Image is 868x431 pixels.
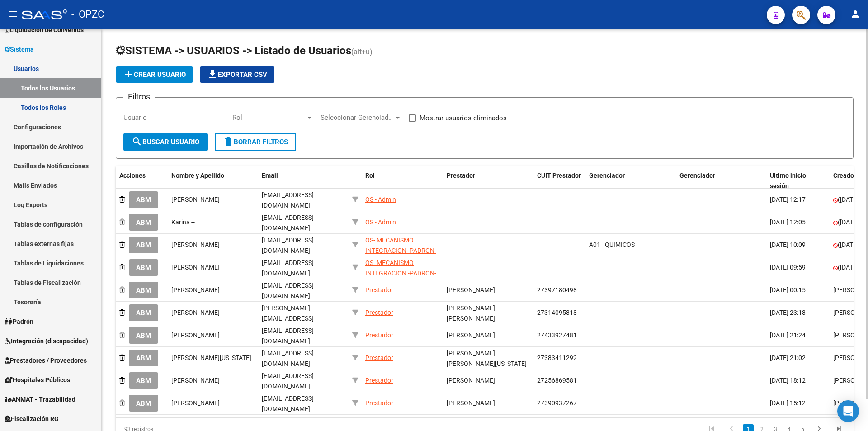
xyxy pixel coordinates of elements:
[447,350,527,367] span: [PERSON_NAME] [PERSON_NAME][US_STATE]
[5,44,34,54] span: Sistema
[223,136,234,147] mat-icon: delete
[365,217,396,227] div: OS - Admin
[262,237,314,254] span: [EMAIL_ADDRESS][DOMAIN_NAME]
[129,372,158,389] button: ABM
[136,399,151,407] span: ABM
[129,304,158,321] button: ABM
[171,241,220,248] span: [PERSON_NAME]
[5,394,75,404] span: ANMAT - Trazabilidad
[770,241,806,248] span: [DATE] 10:09
[262,350,314,367] span: [EMAIL_ADDRESS][DOMAIN_NAME]
[123,133,208,151] button: Buscar Usuario
[171,218,195,226] span: Karina --
[262,214,314,232] span: [EMAIL_ADDRESS][DOMAIN_NAME]
[447,377,495,384] span: [PERSON_NAME]
[136,196,151,204] span: ABM
[262,395,314,412] span: [EMAIL_ADDRESS][DOMAIN_NAME]
[447,286,495,294] span: [PERSON_NAME]
[5,355,87,365] span: Prestadores / Proveedores
[171,196,220,203] span: [PERSON_NAME]
[362,166,443,196] datatable-header-cell: Rol
[321,114,394,122] span: Seleccionar Gerenciador
[129,282,158,298] button: ABM
[537,377,577,384] span: 27256869581
[129,259,158,276] button: ABM
[770,218,806,226] span: [DATE] 12:05
[447,332,495,339] span: [PERSON_NAME]
[136,354,151,362] span: ABM
[537,286,577,294] span: 27397180498
[123,71,186,79] span: Crear Usuario
[136,218,151,227] span: ABM
[770,399,806,407] span: [DATE] 15:12
[365,353,393,363] div: Prestador
[447,172,475,179] span: Prestador
[129,327,158,344] button: ABM
[232,114,306,122] span: Rol
[171,399,220,407] span: [PERSON_NAME]
[537,172,581,179] span: CUIT Prestador
[585,166,676,196] datatable-header-cell: Gerenciador
[537,309,577,316] span: 27314095818
[770,196,806,203] span: [DATE] 12:17
[171,172,224,179] span: Nombre y Apellido
[129,214,158,231] button: ABM
[443,166,533,196] datatable-header-cell: Prestador
[171,377,220,384] span: [PERSON_NAME]
[262,372,314,390] span: [EMAIL_ADDRESS][DOMAIN_NAME]
[132,136,142,147] mat-icon: search
[766,166,830,196] datatable-header-cell: Ultimo inicio sesión
[770,172,806,189] span: Ultimo inicio sesión
[136,332,151,340] span: ABM
[215,133,296,151] button: Borrar Filtros
[262,172,278,179] span: Email
[116,166,168,196] datatable-header-cell: Acciones
[262,304,314,332] span: [PERSON_NAME][EMAIL_ADDRESS][DOMAIN_NAME]
[447,304,495,322] span: [PERSON_NAME] [PERSON_NAME]
[129,237,158,253] button: ABM
[207,69,218,80] mat-icon: file_download
[262,191,314,209] span: [EMAIL_ADDRESS][DOMAIN_NAME]
[5,317,33,327] span: Padrón
[537,354,577,361] span: 27383411292
[132,138,199,146] span: Buscar Usuario
[136,377,151,385] span: ABM
[833,172,865,179] span: Creado por
[5,375,70,385] span: Hospitales Públicos
[171,332,220,339] span: [PERSON_NAME]
[207,71,267,79] span: Exportar CSV
[770,309,806,316] span: [DATE] 23:18
[262,282,314,299] span: [EMAIL_ADDRESS][DOMAIN_NAME]
[171,354,251,361] span: [PERSON_NAME][US_STATE]
[223,138,288,146] span: Borrar Filtros
[420,113,507,123] span: Mostrar usuarios eliminados
[770,377,806,384] span: [DATE] 18:12
[5,25,84,35] span: Liquidación de Convenios
[850,9,861,19] mat-icon: person
[119,172,146,179] span: Acciones
[5,414,59,424] span: Fiscalización RG
[589,172,625,179] span: Gerenciador
[770,354,806,361] span: [DATE] 21:02
[589,241,635,248] span: A01 - QUIMICOS
[129,395,158,412] button: ABM
[129,350,158,366] button: ABM
[351,47,373,56] span: (alt+u)
[533,166,585,196] datatable-header-cell: CUIT Prestador
[365,375,393,386] div: Prestador
[365,285,393,295] div: Prestador
[171,286,220,294] span: [PERSON_NAME]
[770,286,806,294] span: [DATE] 00:15
[365,194,396,205] div: OS - Admin
[837,400,859,422] div: Open Intercom Messenger
[365,258,439,289] div: OS- MECANISMO INTEGRACION -PADRON-Fiscalizacion
[136,241,151,249] span: ABM
[537,332,577,339] span: 27433927481
[770,332,806,339] span: [DATE] 21:24
[136,286,151,294] span: ABM
[5,336,88,346] span: Integración (discapacidad)
[136,264,151,272] span: ABM
[365,308,393,318] div: Prestador
[171,264,220,271] span: [PERSON_NAME]
[770,264,806,271] span: [DATE] 09:59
